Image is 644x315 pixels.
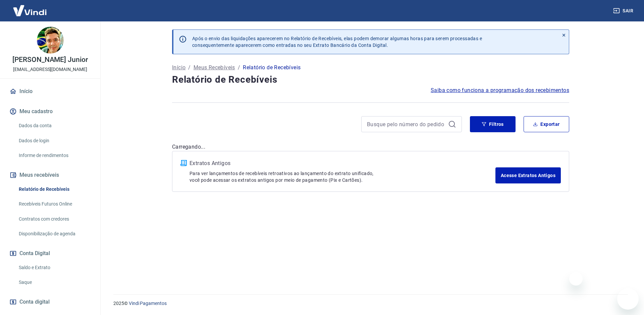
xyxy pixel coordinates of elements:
iframe: Fechar mensagem [569,272,583,286]
p: / [188,64,191,72]
a: Dados da conta [16,119,92,133]
p: Extratos Antigos [190,159,495,167]
a: Disponibilização de agenda [16,227,92,241]
a: Contratos com credores [16,212,92,226]
img: Vindi [8,0,52,21]
a: Início [172,64,185,72]
button: Filtros [470,116,516,132]
input: Busque pelo número do pedido [367,119,445,129]
img: ícone [180,160,187,166]
button: Meus recebíveis [8,168,92,182]
p: Após o envio das liquidações aparecerem no Relatório de Recebíveis, elas podem demorar algumas ho... [192,35,482,49]
a: Dados de login [16,134,92,148]
img: 40958a5d-ac93-4d9b-8f90-c2e9f6170d14.jpeg [37,27,64,54]
a: Acesse Extratos Antigos [495,167,561,183]
a: Recebíveis Futuros Online [16,197,92,211]
a: Conta digital [8,295,92,309]
p: [EMAIL_ADDRESS][DOMAIN_NAME] [13,66,87,73]
h4: Relatório de Recebíveis [172,73,569,86]
p: / [238,64,240,72]
a: Saiba como funciona a programação dos recebimentos [431,86,569,94]
a: Saque [16,275,92,289]
button: Sair [612,5,636,17]
p: [PERSON_NAME] Junior [12,56,88,63]
p: Relatório de Recebíveis [243,64,301,72]
a: Meus Recebíveis [194,64,235,72]
a: Início [8,84,92,99]
button: Exportar [524,116,569,132]
p: Para ver lançamentos de recebíveis retroativos ao lançamento do extrato unificado, você pode aces... [190,170,495,183]
p: 2025 © [113,300,628,307]
a: Saldo e Extrato [16,261,92,274]
span: Conta digital [19,297,50,307]
a: Relatório de Recebíveis [16,182,92,196]
a: Informe de rendimentos [16,149,92,162]
p: Carregando... [172,143,569,151]
iframe: Botão para abrir a janela de mensagens [617,288,639,310]
button: Meu cadastro [8,104,92,119]
a: Vindi Pagamentos [129,301,167,306]
button: Conta Digital [8,246,92,261]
